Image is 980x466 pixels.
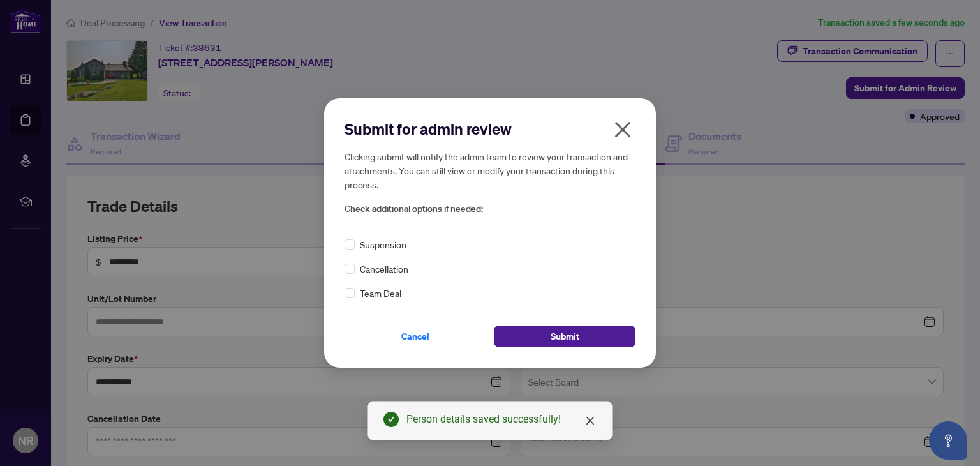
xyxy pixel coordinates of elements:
[612,119,633,140] span: close
[929,421,967,460] button: Open asap
[345,149,635,192] h5: Clicking submit will notify the admin team to review your transaction and attachments. You can st...
[345,202,635,216] span: Check additional options if needed:
[583,414,597,428] a: Close
[585,416,595,426] span: close
[494,326,635,347] button: Submit
[401,326,429,347] span: Cancel
[360,237,406,252] span: Suspension
[360,286,401,300] span: Team Deal
[551,326,579,347] span: Submit
[406,412,597,427] div: Person details saved successfully!
[345,326,486,347] button: Cancel
[360,262,408,276] span: Cancellation
[345,119,635,139] h2: Submit for admin review
[383,412,399,427] span: check-circle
